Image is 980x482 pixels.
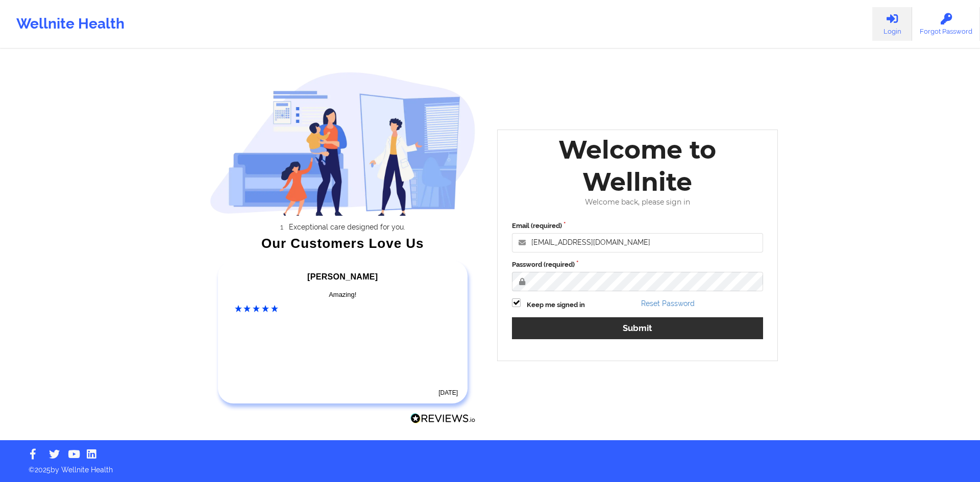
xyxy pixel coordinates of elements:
[210,71,476,216] img: wellnite-auth-hero_200.c722682e.png
[307,272,378,281] span: [PERSON_NAME]
[21,458,959,475] p: © 2025 by Wellnite Health
[512,260,763,270] label: Password (required)
[505,198,770,207] div: Welcome back, please sign in
[505,134,770,198] div: Welcome to Wellnite
[512,317,763,339] button: Submit
[410,413,476,424] img: Reviews.io Logo
[527,300,585,310] label: Keep me signed in
[641,299,695,308] a: Reset Password
[512,233,763,252] input: Email address
[512,221,763,231] label: Email (required)
[872,7,912,41] a: Login
[438,389,458,396] time: [DATE]
[218,223,476,231] li: Exceptional care designed for you.
[210,238,476,248] div: Our Customers Love Us
[912,7,980,41] a: Forgot Password
[410,413,476,426] a: Reviews.io Logo
[235,290,451,300] div: Amazing!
